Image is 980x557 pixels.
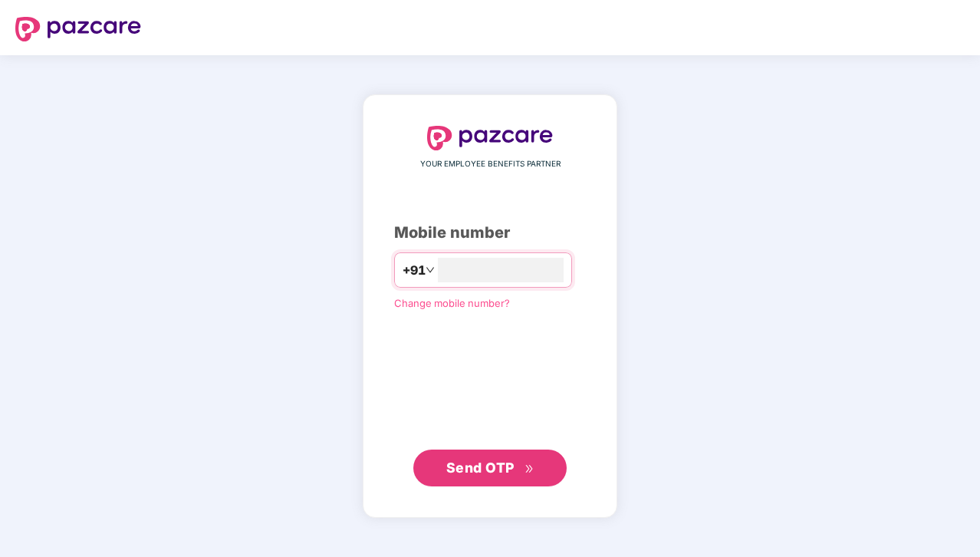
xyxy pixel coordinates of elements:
img: logo [427,126,553,150]
div: Mobile number [394,221,586,245]
a: Change mobile number? [394,297,510,309]
span: down [426,265,435,275]
button: Send OTPdouble-right [413,450,567,486]
span: double-right [525,464,534,474]
span: YOUR EMPLOYEE BENEFITS PARTNER [420,158,561,170]
img: logo [15,17,141,41]
span: Send OTP [446,460,515,476]
span: +91 [403,261,426,280]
